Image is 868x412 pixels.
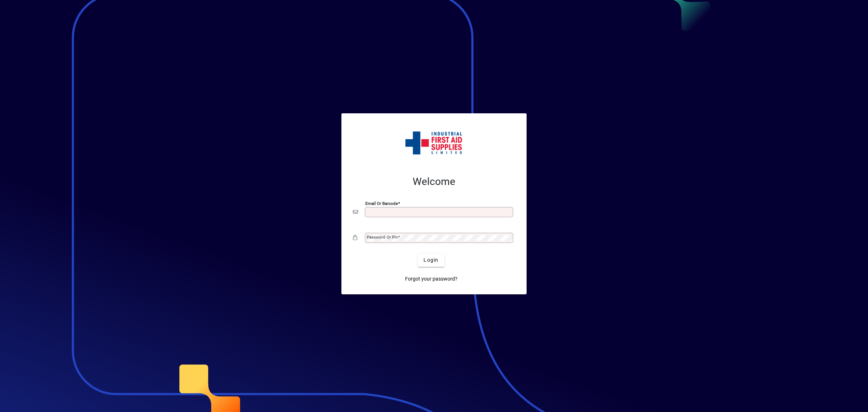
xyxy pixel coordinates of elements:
mat-label: Email or Barcode [365,201,398,206]
mat-label: Password or Pin [367,235,398,240]
a: Forgot your password? [402,273,460,286]
h2: Welcome [353,176,515,188]
span: Forgot your password? [405,275,458,283]
button: Login [418,254,444,267]
span: Login [424,256,438,264]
